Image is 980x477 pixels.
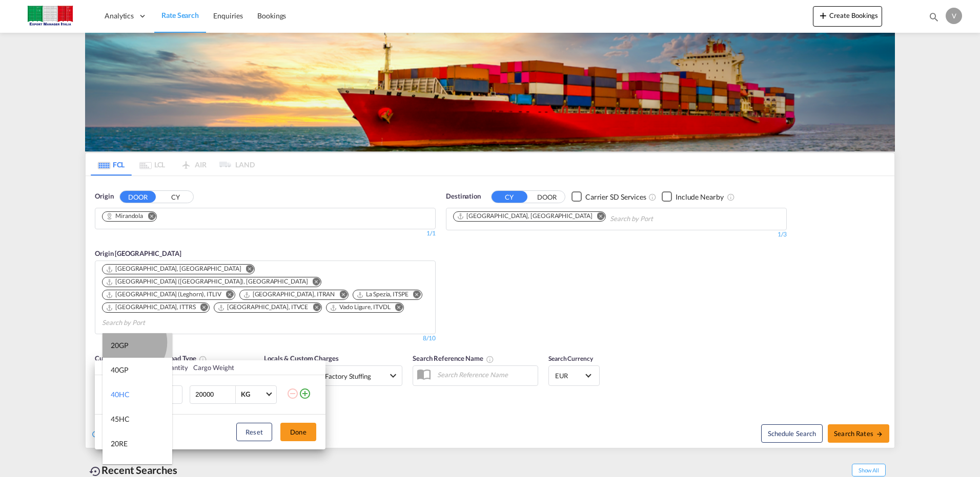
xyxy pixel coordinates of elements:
div: 40HC [111,389,130,400]
div: 40RE [111,463,128,473]
div: 20GP [111,340,129,351]
div: 40GP [111,365,129,375]
div: 20RE [111,439,128,449]
div: 45HC [111,414,130,424]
